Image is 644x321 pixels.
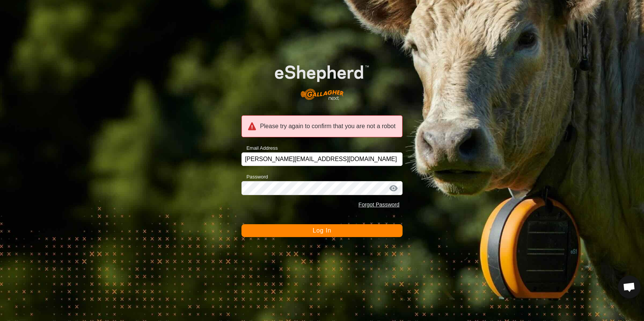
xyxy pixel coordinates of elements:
[241,115,403,137] div: Please try again to confirm that you are not a robot
[313,227,331,234] span: Log In
[618,276,641,298] a: Open chat
[358,202,400,208] a: Forgot Password
[258,52,386,107] img: E-shepherd Logo
[241,144,278,152] label: Email Address
[241,173,268,181] label: Password
[241,224,403,237] button: Log In
[241,152,403,166] input: Email Address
